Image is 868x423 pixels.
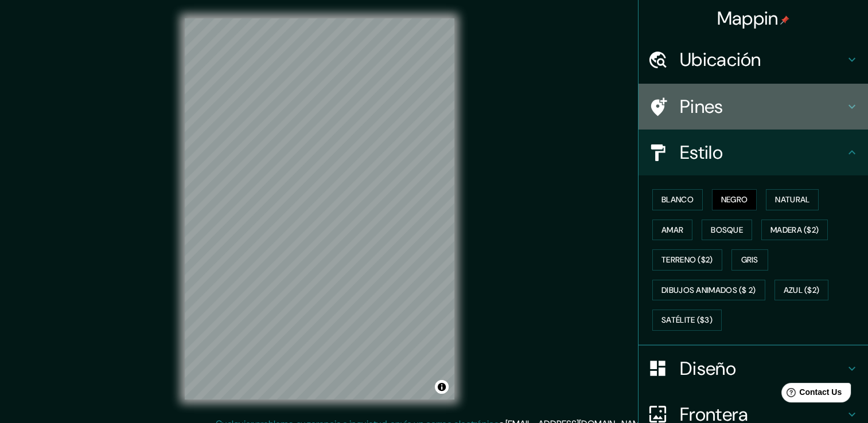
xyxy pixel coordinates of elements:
[721,193,748,207] font: Negro
[731,249,768,271] button: Gris
[680,357,845,380] h4: Diseño
[717,6,779,30] font: Mappin
[711,223,743,237] font: Bosque
[661,253,713,267] font: Terreno ($2)
[775,193,809,207] font: Natural
[780,15,789,25] img: pin-icon.png
[661,193,694,207] font: Blanco
[639,130,868,175] div: Estilo
[774,280,829,301] button: Azul ($2)
[639,346,868,391] div: Diseño
[766,378,855,410] iframe: Help widget launcher
[639,37,868,83] div: Ubicación
[766,189,819,210] button: Natural
[761,220,828,241] button: Madera ($2)
[680,48,845,71] h4: Ubicación
[652,220,692,241] button: Amar
[680,95,845,118] h4: Pines
[435,380,449,394] button: Alternar atribución
[702,220,752,241] button: Bosque
[652,249,722,271] button: Terreno ($2)
[680,141,845,164] h4: Estilo
[652,280,765,301] button: Dibujos animados ($ 2)
[639,84,868,130] div: Pines
[185,18,454,399] canvas: Mapa
[652,310,722,331] button: Satélite ($3)
[741,253,758,267] font: Gris
[661,283,756,297] font: Dibujos animados ($ 2)
[712,189,757,210] button: Negro
[770,223,819,237] font: Madera ($2)
[661,313,713,327] font: Satélite ($3)
[784,283,820,297] font: Azul ($2)
[652,189,703,210] button: Blanco
[661,223,683,237] font: Amar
